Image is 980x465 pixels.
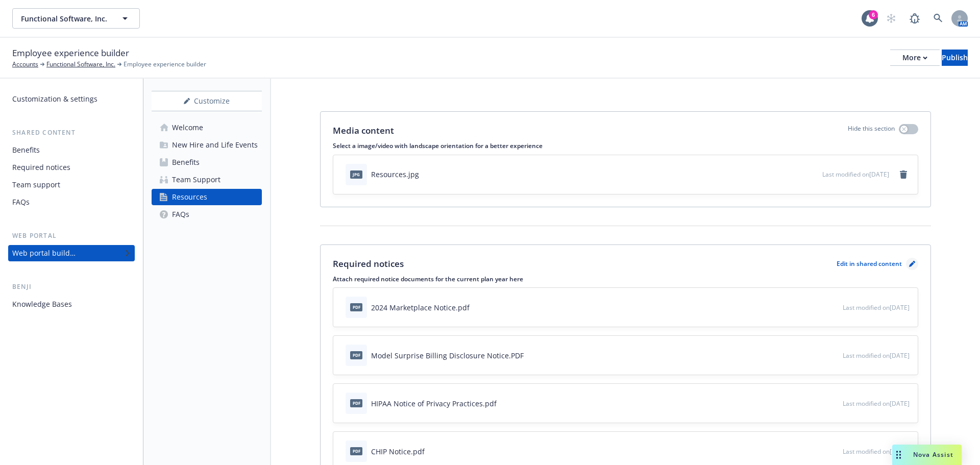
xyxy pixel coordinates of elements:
p: Media content [333,124,394,137]
div: HIPAA Notice of Privacy Practices.pdf [371,398,497,409]
span: Last modified on [DATE] [843,303,910,312]
button: preview file [829,398,839,409]
button: Functional Software, Inc. [12,8,140,29]
div: Benji [8,282,135,292]
div: CHIP Notice.pdf [371,446,425,457]
div: Customization & settings [12,91,97,107]
div: Shared content [8,128,135,138]
span: PDF [350,351,362,359]
p: Hide this section [848,124,895,137]
a: Benefits [8,142,135,158]
a: pencil [906,258,918,270]
div: 2024 Marketplace Notice.pdf [371,302,470,313]
a: Search [928,8,948,29]
div: FAQs [12,194,30,210]
div: Customize [152,91,262,111]
button: download file [793,169,801,180]
button: preview file [829,302,839,313]
p: Select a image/video with landscape orientation for a better experience [333,141,918,150]
a: Required notices [8,159,135,176]
span: Nova Assist [913,450,953,459]
button: download file [813,446,821,457]
a: Customization & settings [8,91,135,107]
button: Publish [942,50,968,66]
a: Welcome [152,119,262,136]
div: 6 [869,10,878,19]
p: Required notices [333,257,404,271]
a: remove [897,168,910,181]
div: New Hire and Life Events [172,137,258,153]
span: Employee experience builder [12,46,129,60]
button: download file [813,302,821,313]
a: Team Support [152,172,262,188]
p: Attach required notice documents for the current plan year here [333,275,918,283]
div: Publish [942,50,968,65]
div: Drag to move [892,445,905,465]
span: Employee experience builder [124,60,206,69]
div: Model Surprise Billing Disclosure Notice.PDF [371,350,524,361]
div: Knowledge Bases [12,296,72,312]
span: pdf [350,303,362,311]
button: download file [813,350,821,361]
a: Team support [8,177,135,193]
span: Last modified on [DATE] [843,447,910,456]
span: Functional Software, Inc. [21,13,109,24]
a: New Hire and Life Events [152,137,262,153]
div: Welcome [172,119,203,136]
div: Resources [172,189,207,205]
span: Last modified on [DATE] [843,399,910,408]
a: FAQs [152,206,262,223]
button: preview file [809,169,818,180]
div: Benefits [172,154,200,170]
span: Last modified on [DATE] [843,351,910,360]
a: Resources [152,189,262,205]
p: Edit in shared content [837,259,902,268]
span: jpg [350,170,362,178]
div: Team Support [172,172,220,188]
div: Team support [12,177,60,193]
button: Customize [152,91,262,111]
a: Knowledge Bases [8,296,135,312]
span: pdf [350,447,362,455]
button: preview file [829,350,839,361]
button: preview file [829,446,839,457]
a: Start snowing [881,8,901,29]
div: More [902,50,927,65]
a: Report a Bug [904,8,925,29]
a: Functional Software, Inc. [46,60,115,69]
span: pdf [350,399,362,407]
a: Benefits [152,154,262,170]
a: FAQs [8,194,135,210]
div: Resources.jpg [371,169,419,180]
button: More [890,50,940,66]
button: download file [813,398,821,409]
a: Accounts [12,60,38,69]
div: Web portal [8,231,135,241]
div: Web portal builder [12,245,76,261]
div: Required notices [12,159,70,176]
button: Nova Assist [892,445,962,465]
span: Last modified on [DATE] [822,170,889,179]
a: Web portal builder [8,245,135,261]
div: Benefits [12,142,40,158]
div: FAQs [172,206,189,223]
